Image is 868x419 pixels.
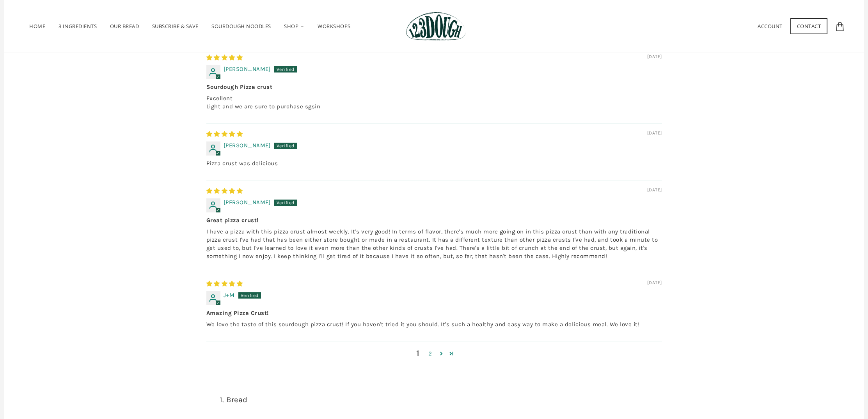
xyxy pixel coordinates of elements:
[206,228,662,260] p: I have a pizza with this pizza crust almost weekly. It's very good! In terms of flavor, there's m...
[647,187,662,193] span: [DATE]
[220,395,248,404] a: 1. Bread
[29,23,45,30] span: Home
[312,12,357,41] a: Workshops
[437,349,447,358] a: Page 2
[424,349,437,358] a: Page 2
[206,54,243,61] span: 5 star review
[224,65,271,72] span: [PERSON_NAME]
[790,18,828,34] a: Contact
[206,309,662,317] b: Amazing Pizza Crust!
[647,279,662,286] span: [DATE]
[406,12,466,41] img: 123Dough Bakery
[206,94,662,111] p: Excellent Light and we are sure to purchase sgsin
[318,23,351,30] span: Workshops
[758,23,783,30] a: Account
[224,199,271,206] span: [PERSON_NAME]
[152,23,199,30] span: Subscribe & Save
[206,12,277,41] a: SOURDOUGH NOODLES
[206,131,243,138] span: 5 star review
[447,349,457,358] a: Page 2
[59,23,97,30] span: 3 Ingredients
[206,320,662,329] p: We love the taste of this sourdough pizza crust! If you haven't tried it you should. It's such a ...
[104,12,145,41] a: Our Bread
[206,280,243,287] span: 5 star review
[206,216,662,225] b: Great pizza crust!
[23,12,51,41] a: Home
[647,53,662,60] span: [DATE]
[647,130,662,136] span: [DATE]
[224,142,271,149] span: [PERSON_NAME]
[146,12,204,41] a: Subscribe & Save
[206,187,243,194] span: 5 star review
[110,23,139,30] span: Our Bread
[23,12,357,41] nav: Primary
[206,159,662,168] p: Pizza crust was delicious
[53,12,103,41] a: 3 Ingredients
[206,83,662,91] b: Sourdough Pizza crust
[211,23,271,30] span: SOURDOUGH NOODLES
[278,12,311,41] a: Shop
[224,292,235,299] span: J+M
[284,23,298,30] span: Shop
